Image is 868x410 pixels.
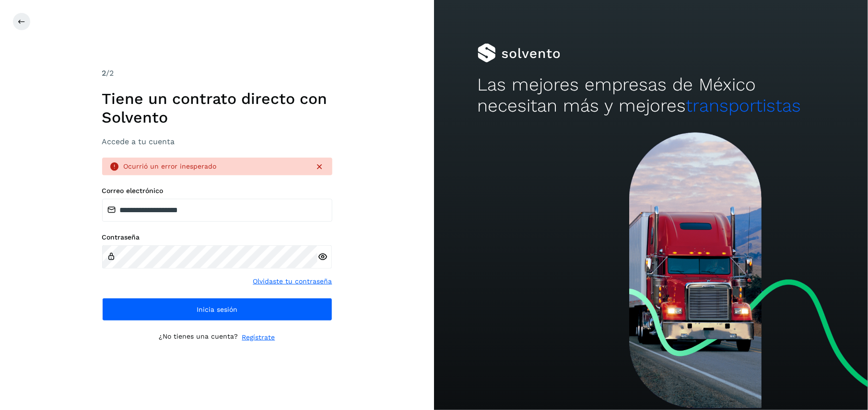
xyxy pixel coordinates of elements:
[102,68,332,79] div: /2
[102,298,332,321] button: Inicia sesión
[102,187,332,195] label: Correo electrónico
[102,68,106,78] span: 2
[478,74,825,117] h2: Las mejores empresas de México necesitan más y mejores
[102,233,332,241] label: Contraseña
[102,90,332,126] h1: Tiene un contrato directo con Solvento
[102,137,332,146] h3: Accede a tu cuenta
[253,276,332,286] a: Olvidaste tu contraseña
[197,306,237,313] span: Inicia sesión
[686,95,801,116] span: transportistas
[159,332,238,342] p: ¿No tienes una cuenta?
[124,161,307,171] div: Ocurrió un error inesperado
[242,332,275,342] a: Regístrate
